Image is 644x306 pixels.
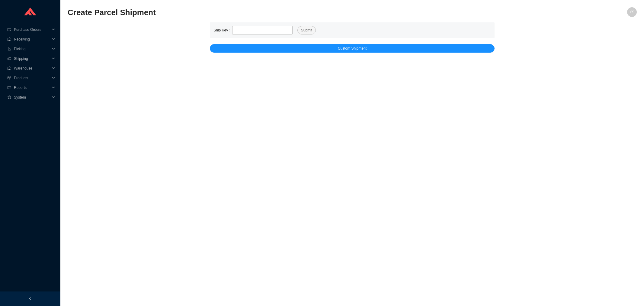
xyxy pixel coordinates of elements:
[7,28,11,31] span: credit-card
[14,63,50,73] span: Warehouse
[210,44,495,53] button: Custom Shipment
[297,26,316,34] button: Submit
[14,93,50,102] span: System
[28,297,32,301] span: left
[14,83,50,93] span: Reports
[14,73,50,83] span: Products
[14,44,50,54] span: Picking
[14,34,50,44] span: Receiving
[7,86,11,90] span: fund
[7,76,11,80] span: read
[630,7,634,17] span: YS
[14,25,50,34] span: Purchase Orders
[213,26,232,34] label: Ship Key
[14,54,50,63] span: Shipping
[338,45,367,51] span: Custom Shipment
[7,96,11,99] span: setting
[68,7,495,18] h2: Create Parcel Shipment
